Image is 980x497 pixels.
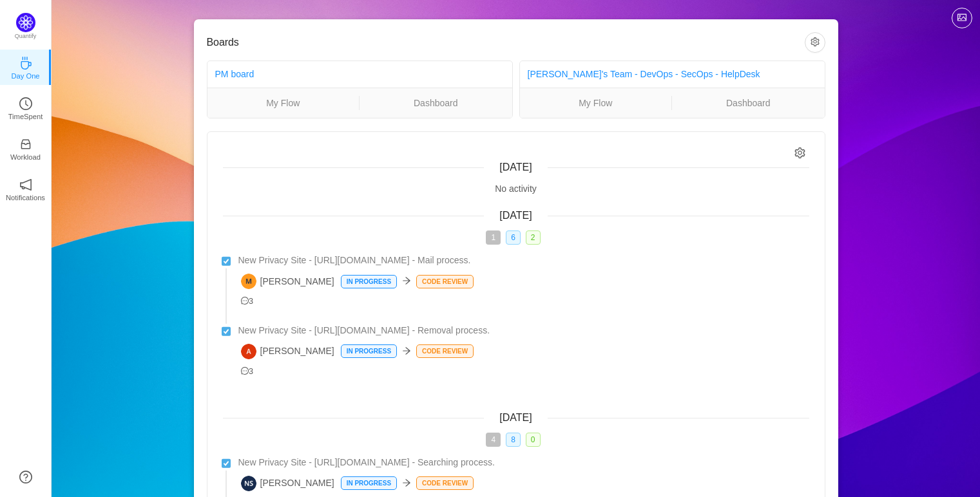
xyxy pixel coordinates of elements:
[241,274,334,289] span: [PERSON_NAME]
[417,477,473,489] p: Code Review
[15,32,37,41] p: Quantify
[360,96,512,110] a: Dashboard
[241,344,334,359] span: [PERSON_NAME]
[417,276,473,288] p: Code Review
[215,69,255,79] a: PM board
[506,230,521,245] span: 6
[223,182,809,196] div: No activity
[11,70,39,82] p: Day One
[506,433,521,447] span: 8
[19,178,32,191] i: icon: notification
[19,101,32,114] a: icon: clock-circleTimeSpent
[241,274,256,289] img: M
[402,346,411,355] i: icon: arrow-right
[341,276,396,288] p: In Progress
[238,324,490,337] span: New Privacy Site - [URL][DOMAIN_NAME] - Removal process.
[499,210,532,221] span: [DATE]
[794,147,805,158] i: icon: setting
[19,471,32,483] a: icon: question-circle
[499,412,532,423] span: [DATE]
[520,96,672,110] a: My Flow
[16,13,35,32] img: Quantify
[238,324,809,337] a: New Privacy Site - [URL][DOMAIN_NAME] - Removal process.
[486,230,501,245] span: 1
[19,97,32,110] i: icon: clock-circle
[19,61,32,73] a: icon: coffeeDay One
[402,478,411,487] i: icon: arrow-right
[19,138,32,151] i: icon: inbox
[238,254,471,267] span: New Privacy Site - [URL][DOMAIN_NAME] - Mail process.
[486,433,501,447] span: 4
[241,297,254,306] span: 3
[241,297,249,305] i: icon: message
[207,36,805,49] h3: Boards
[499,162,532,173] span: [DATE]
[241,344,256,359] img: A
[19,142,32,155] a: icon: inboxWorkload
[238,456,495,469] span: New Privacy Site - [URL][DOMAIN_NAME] - Searching process.
[238,254,809,267] a: New Privacy Site - [URL][DOMAIN_NAME] - Mail process.
[341,477,396,489] p: In Progress
[526,433,541,447] span: 0
[341,345,396,357] p: In Progress
[241,476,334,491] span: [PERSON_NAME]
[528,69,760,79] a: [PERSON_NAME]'s Team - DevOps - SecOps - HelpDesk
[19,182,32,195] a: icon: notificationNotifications
[241,367,254,376] span: 3
[526,230,541,245] span: 2
[10,151,41,163] p: Workload
[19,57,32,70] i: icon: coffee
[241,476,256,491] img: NS
[805,32,825,53] button: icon: setting
[241,367,249,375] i: icon: message
[402,276,411,285] i: icon: arrow-right
[207,96,360,110] a: My Flow
[8,111,43,122] p: TimeSpent
[417,345,473,357] p: Code Review
[672,96,825,110] a: Dashboard
[238,456,809,469] a: New Privacy Site - [URL][DOMAIN_NAME] - Searching process.
[952,8,972,28] button: icon: picture
[6,192,45,203] p: Notifications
